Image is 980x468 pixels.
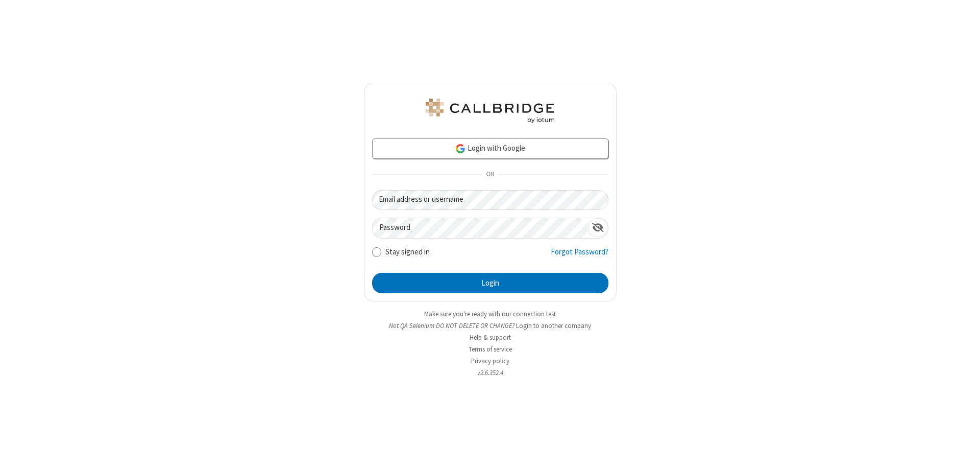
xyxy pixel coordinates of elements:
img: google-icon.png [455,143,466,154]
button: Login to another company [516,321,591,331]
a: Login with Google [372,138,608,159]
span: OR [482,168,498,182]
button: Login [372,273,608,293]
div: Show password [588,218,608,237]
img: QA Selenium DO NOT DELETE OR CHANGE [424,99,556,123]
input: Email address or username [372,190,608,210]
a: Make sure you're ready with our connection test [424,310,556,318]
label: Stay signed in [385,246,430,258]
input: Password [373,218,588,238]
li: v2.6.352.4 [364,368,617,378]
a: Forgot Password? [551,246,608,266]
li: Not QA Selenium DO NOT DELETE OR CHANGE? [364,321,617,331]
a: Privacy policy [471,357,509,365]
a: Terms of service [469,345,512,354]
a: Help & support [470,333,511,342]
